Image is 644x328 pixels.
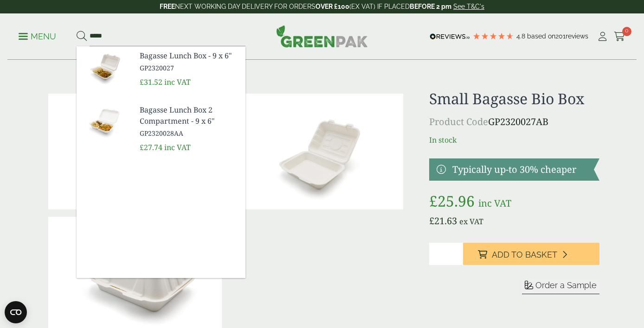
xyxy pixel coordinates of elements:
p: GP2320027AB [429,115,599,129]
a: Bagasse Lunch Box 2 Compartment - 9 x 6" GP2320028AA [140,104,238,138]
i: Cart [614,32,625,41]
p: In stock [429,134,599,145]
span: Bagasse Lunch Box 2 Compartment - 9 x 6" [140,104,238,126]
img: 2320027AB Small Bio Box Open With Food [48,94,222,209]
strong: FREE [160,3,175,10]
img: GreenPak Supplies [276,25,368,47]
a: Menu [19,31,56,40]
span: 0 [622,27,631,36]
a: 0 [614,30,625,44]
span: £ [429,191,438,211]
span: 201 [555,32,566,40]
a: See T&C's [453,3,484,10]
span: £ [429,214,434,227]
span: Order a Sample [535,280,597,290]
span: Bagasse Lunch Box - 9 x 6" [140,50,238,61]
i: My Account [597,32,608,41]
strong: BEFORE 2 pm [410,3,451,10]
span: ex VAT [459,216,483,227]
img: GP2320027 [77,46,132,91]
button: Open CMP widget [5,301,27,323]
img: 2320027AB Small Bio Box Open [229,94,403,209]
a: Bagasse Lunch Box - 9 x 6" GP2320027 [140,50,238,73]
span: Product Code [429,115,488,128]
span: GP2320028AA [140,128,238,138]
img: REVIEWS.io [430,33,470,40]
span: Add to Basket [492,250,557,260]
span: reviews [566,32,588,40]
span: £27.74 [140,142,162,152]
h1: Small Bagasse Bio Box [429,90,599,107]
span: Based on [527,32,555,40]
bdi: 25.96 [429,191,475,211]
span: £31.52 [140,77,162,87]
div: 4.79 Stars [472,32,514,40]
span: inc VAT [164,142,191,152]
span: 4.8 [516,32,527,40]
span: inc VAT [478,197,511,209]
img: GP2320028AA [77,101,132,145]
button: Order a Sample [522,280,599,294]
p: Menu [19,31,56,42]
span: inc VAT [164,77,191,87]
button: Add to Basket [463,243,599,265]
span: GP2320027 [140,63,238,73]
bdi: 21.63 [429,214,457,227]
strong: OVER £100 [316,3,349,10]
